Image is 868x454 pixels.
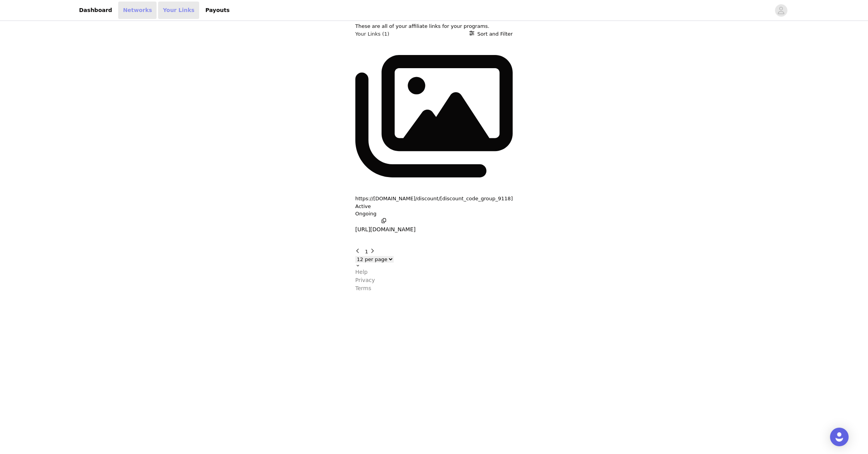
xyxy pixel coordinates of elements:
[355,203,371,210] p: Active
[355,284,513,292] a: Terms
[158,2,199,19] a: Your Links
[355,225,416,234] p: [URL][DOMAIN_NAME]
[74,2,117,19] a: Dashboard
[355,22,513,30] p: These are all of your affiliate links for your programs.
[355,195,513,203] button: https://[DOMAIN_NAME]/discount/[discount_code_group_9118]
[777,4,785,17] div: avatar
[118,2,157,19] a: Networks
[355,276,375,284] p: Privacy
[830,428,849,446] div: Open Intercom Messenger
[370,248,378,256] button: Go to next page
[365,248,368,256] button: Go To Page 1
[355,210,513,218] p: Ongoing
[355,276,513,284] a: Privacy
[201,2,234,19] a: Payouts
[355,30,389,38] h3: Your Links (1)
[469,30,513,38] button: Sort and Filter
[355,284,371,292] p: Terms
[355,248,363,256] button: Go to previous page
[355,218,416,234] button: [URL][DOMAIN_NAME]
[355,268,513,276] a: Help
[355,268,368,276] p: Help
